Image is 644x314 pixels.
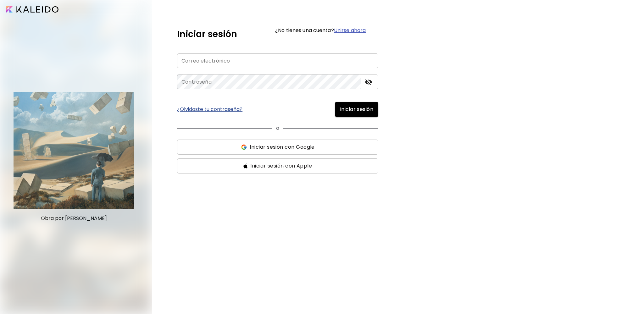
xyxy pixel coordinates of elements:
span: Iniciar sesión con Apple [250,162,312,170]
button: ssIniciar sesión con Google [177,140,378,155]
h5: Iniciar sesión [177,28,237,41]
button: toggle password visibility [363,77,374,87]
span: Iniciar sesión [340,106,373,113]
img: ss [243,163,248,168]
a: ¿Olvidaste tu contraseña? [177,107,242,112]
img: ss [241,144,247,150]
button: ssIniciar sesión con Apple [177,158,378,174]
a: Unirse ahora [334,27,366,34]
h6: ¿No tienes una cuenta? [275,28,366,33]
button: Iniciar sesión [335,102,378,117]
p: o [276,124,279,132]
span: Iniciar sesión con Google [250,143,314,151]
